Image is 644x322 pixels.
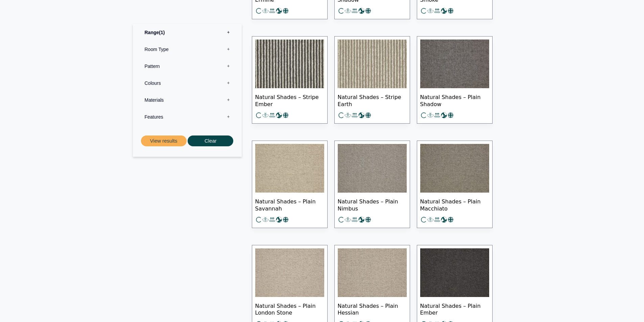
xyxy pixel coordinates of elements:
label: Colours [138,74,237,91]
span: Natural Shades – Plain Ember [420,297,489,321]
label: Range [138,24,237,41]
label: Pattern [138,57,237,74]
button: View results [141,135,187,146]
img: Plain Shadow Dark Grey [420,40,489,88]
span: Natural Shades – Plain Macchiato [420,193,489,216]
img: natural beige colour is rustic [338,248,407,297]
label: Materials [138,91,237,108]
img: smokey grey tone [420,248,489,297]
a: Natural Shades – Stripe Ember [252,36,328,124]
img: Plain London Stone [255,248,324,297]
a: Natural Shades – Plain Macchiato [417,141,493,228]
img: Plain Nimbus Mid Grey [338,144,407,193]
span: Natural Shades – Stripe Ember [255,88,324,112]
a: Natural Shades – Plain Shadow [417,36,493,124]
a: Natural Shades – Stripe Earth [334,36,410,124]
span: Natural Shades – Stripe Earth [338,88,407,112]
img: Plain sandy tone [255,144,324,193]
span: Natural Shades – Plain Nimbus [338,193,407,216]
span: Natural Shades – Plain London Stone [255,297,324,321]
span: 1 [159,29,165,35]
a: Natural Shades – Plain Nimbus [334,141,410,228]
span: Natural Shades – Plain Savannah [255,193,324,216]
img: Plain Macchiato [420,144,489,193]
span: Natural Shades – Plain Hessian [338,297,407,321]
span: Natural Shades – Plain Shadow [420,88,489,112]
img: Soft beige & cream stripe [338,40,407,88]
button: Clear [188,135,233,146]
a: Natural Shades – Plain Savannah [252,141,328,228]
label: Features [138,108,237,125]
label: Room Type [138,41,237,57]
img: Cream & Grey Stripe [255,40,324,88]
